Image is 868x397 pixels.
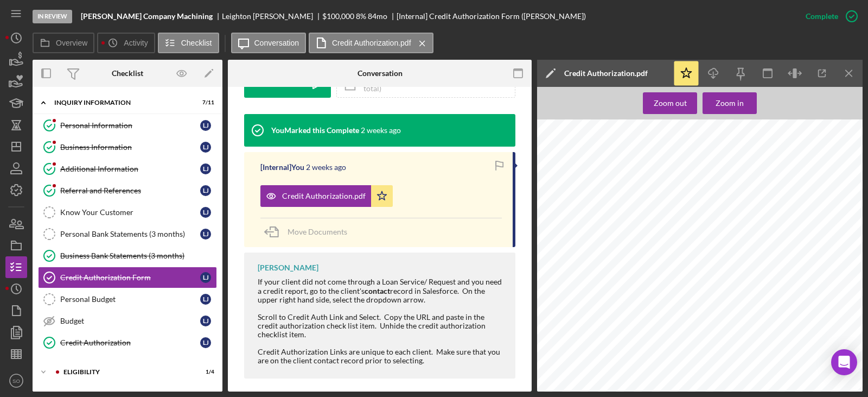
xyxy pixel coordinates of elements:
[576,291,609,297] span: Date of Birth:
[158,33,219,53] button: Checklist
[200,142,211,153] div: L J
[658,197,748,203] span: Credit Report Request/Application
[112,69,143,78] div: Checklist
[576,320,828,326] span: The following Demographic Information is preferred but not required. This data is used for grant ...
[743,333,828,339] span: Head of Household: (Y/N) _______
[56,39,87,47] label: Overview
[358,69,403,78] div: Conversation
[598,305,680,310] span: [EMAIL_ADDRESS][DOMAIN_NAME]
[546,125,681,130] span: Docusign Envelope ID: FC6D7A64-3C3E-4FBA-8F03-F17E6B8FC908
[576,204,589,210] span: Date:
[576,344,643,350] span: Disabled: (Y/N) _________
[622,231,741,237] span: ________________________________________
[38,332,217,354] a: Credit AuthorizationLJ
[365,286,390,295] strong: contact
[260,163,304,172] div: [Internal] You
[200,316,211,326] div: L J
[649,291,806,297] span: ______Social Security Number: __________________________
[649,277,706,283] span: __________City, State:
[38,310,217,332] a: BudgetLJ
[200,272,211,283] div: L J
[683,263,686,269] span: _
[181,39,212,47] label: Checklist
[691,334,746,339] span: [DEMOGRAPHIC_DATA]
[38,267,217,288] a: Credit Authorization FormLJ
[616,247,656,252] span: [PERSON_NAME]
[271,126,359,135] div: You Marked this Complete
[692,345,698,350] span: No
[60,251,216,260] div: Business Bank Statements (3 months)
[288,227,347,236] span: Move Documents
[729,289,756,294] span: 524-97-1886
[368,12,387,21] div: 84 mo
[60,230,200,238] div: Personal Bank Statements (3 months)
[60,208,200,217] div: Know Your Customer
[231,33,307,53] button: Conversation
[784,275,797,280] span: 63401
[716,92,744,114] div: Zoom in
[576,277,597,283] span: Address:
[38,288,217,310] a: Personal BudgetLJ
[260,185,393,207] button: Credit Authorization.pdf
[33,10,72,23] div: In Review
[663,216,679,221] span: Google
[97,33,155,53] button: Activity
[38,180,217,201] a: Referral and ReferencesLJ
[222,12,322,21] div: Leighton [PERSON_NAME]
[38,201,217,223] a: Know Your CustomerLJ
[576,263,604,269] span: Last Name:
[60,186,200,195] div: Referral and References
[564,69,648,78] div: Credit Authorization.pdf
[309,33,433,53] button: Credit Authorization.pdf
[60,165,200,173] div: Additional Information
[654,344,710,350] span: Veteran: (Y/N) ______
[615,346,621,351] span: No
[576,308,720,314] span: E-Mail: ____________________________________Phone:
[806,5,838,27] div: Complete
[322,11,354,21] span: $100,000
[356,12,366,21] div: 8 %
[258,263,318,272] div: [PERSON_NAME]
[5,370,27,392] button: SO
[643,92,697,114] button: Zoom out
[200,294,211,305] div: L J
[669,357,701,362] span: 2 Adults 3 Kids
[576,385,612,390] span: small business.
[282,192,366,200] div: Credit Authorization.pdf
[722,305,749,310] span: 5736297974
[744,344,814,350] span: Annual Income: $_________
[708,275,737,280] span: Hannibal MO
[81,12,213,21] b: [PERSON_NAME] Company Machining
[576,231,604,237] span: First Name:
[831,349,857,375] div: Open Intercom Messenger
[361,126,401,135] time: 2025-09-15 15:12
[630,189,785,195] span: [PERSON_NAME] Housing and Reinvestment Corporation
[729,277,781,283] span: ______________ZIP:
[616,231,635,236] span: Leighton
[60,338,200,347] div: Credit Authorization
[38,223,217,245] a: Personal Bank Statements (3 months)LJ
[807,333,816,338] span: Yes
[195,369,214,375] div: 1 / 4
[54,99,187,106] div: INQUIRY INFORMATION
[258,278,505,304] div: If your client did not come through a Loan Service/ Request and you need a credit report, go to t...
[703,92,757,114] button: Zoom in
[332,39,411,47] label: Credit Authorization.pdf
[200,337,211,348] div: L J
[611,289,627,294] span: [DATE]
[576,377,828,383] span: improving my credit profile or to secure credit to build credit, purchase or improve a home, or c...
[741,263,805,269] span: Suffix (or N/A): ________
[576,333,615,339] span: Race: ________
[576,356,701,362] span: Household Size (Adults/Dependents): ___________
[576,369,828,375] span: I give permission to [PERSON_NAME] to obtain a copy of my credit report in order to work with me on
[258,348,505,365] div: Credit Authorization Links are unique to each client. Make sure that you are on the client contac...
[616,261,656,266] span: [PERSON_NAME]
[795,5,863,27] button: Complete
[306,163,346,172] time: 2025-09-15 15:12
[38,115,217,136] a: Personal InformationLJ
[591,204,607,209] span: [DATE]
[200,229,211,240] div: L J
[38,245,217,267] a: Business Bank Statements (3 months)
[60,121,200,130] div: Personal Information
[788,344,803,349] span: 72,000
